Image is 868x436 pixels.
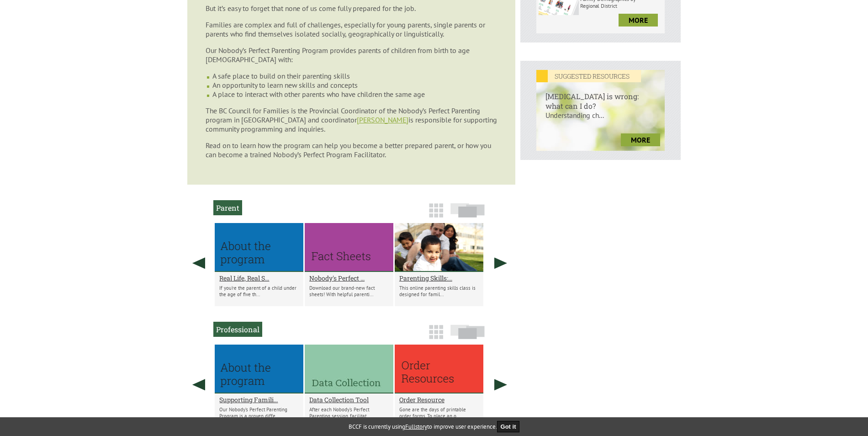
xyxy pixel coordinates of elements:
[450,203,485,218] img: slide-icon.png
[219,406,299,419] p: Our Nobody’s Perfect Parenting Program is a proven diffe...
[399,395,479,404] a: Order Resource
[219,395,299,404] a: Supporting Famili...
[399,274,479,282] a: Parenting Skills:...
[450,324,485,339] img: slide-icon.png
[212,90,497,99] li: A place to interact with other parents who have children the same age
[212,71,497,80] li: A safe place to build on their parenting skills
[215,223,303,306] li: Real Life, Real Support for Positive Parenting
[448,329,487,344] a: Slide View
[395,345,483,428] li: Order Resource
[215,345,303,428] li: Supporting Families, Reducing Risk
[621,133,660,146] a: more
[395,223,483,306] li: Parenting Skills: 0-5
[399,285,479,298] p: This online parenting skills class is designed for famil...
[309,406,389,419] p: After each Nobody’s Perfect Parenting session, facilitat...
[206,106,497,133] p: The BC Council for Families is the Provincial Coordinator of the Nobody’s Perfect Parenting progr...
[206,141,497,159] p: Read on to learn how the program can help you become a better prepared parent, or how you can bec...
[305,223,393,306] li: Nobody's Perfect Fact Sheets
[219,285,299,298] p: If you’re the parent of a child under the age of five th...
[212,80,497,90] li: An opportunity to learn new skills and concepts
[213,200,242,215] h2: Parent
[405,423,427,431] a: Fullstory
[536,111,665,129] p: Understanding ch...
[309,395,389,404] a: Data Collection Tool
[429,203,443,218] img: grid-icon.png
[536,70,641,82] em: SUGGESTED RESOURCES
[497,421,520,432] button: Got it
[399,406,479,419] p: Gone are the days of printable order forms. To place an o...
[206,46,497,64] p: Our Nobody’s Perfect Parenting Program provides parents of children from birth to age [DEMOGRAPHI...
[426,329,446,344] a: Grid View
[219,274,299,282] a: Real Life, Real S...
[206,20,497,38] p: Families are complex and full of challenges, especially for young parents, single parents or pare...
[309,274,389,282] a: Nobody's Perfect ...
[309,285,389,298] p: Download our brand-new fact sheets! With helpful parenti...
[357,115,408,124] a: [PERSON_NAME]
[426,207,446,222] a: Grid View
[536,82,665,111] h6: [MEDICAL_DATA] is wrong: what can I do?
[429,325,443,339] img: grid-icon.png
[619,14,658,27] a: more
[448,207,487,222] a: Slide View
[305,345,393,428] li: Data Collection Tool
[206,4,497,13] p: But it’s easy to forget that none of us come fully prepared for the job.
[213,322,262,337] h2: Professional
